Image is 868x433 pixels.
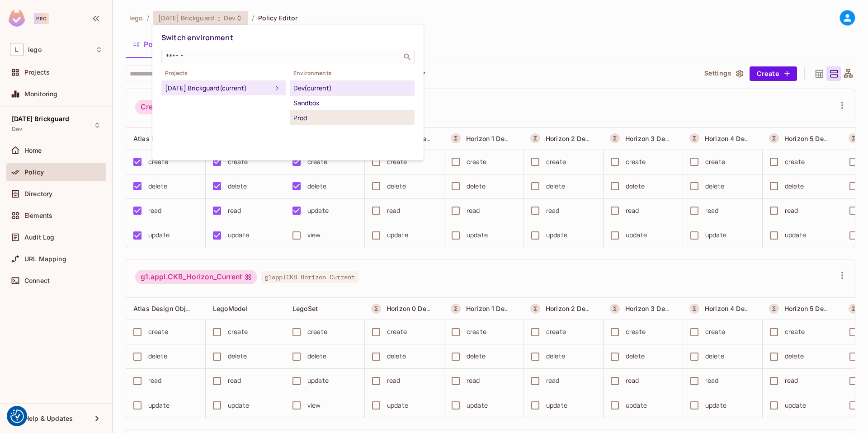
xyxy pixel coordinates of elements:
div: Sandbox [293,98,411,108]
span: Switch environment [161,33,233,42]
img: Revisit consent button [10,409,24,423]
div: [DATE] Brickguard (current) [165,83,272,94]
span: Projects [161,70,286,77]
div: Prod [293,113,411,123]
span: Environments [290,70,415,77]
div: Dev (current) [293,83,411,94]
button: Consent Preferences [10,409,24,423]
